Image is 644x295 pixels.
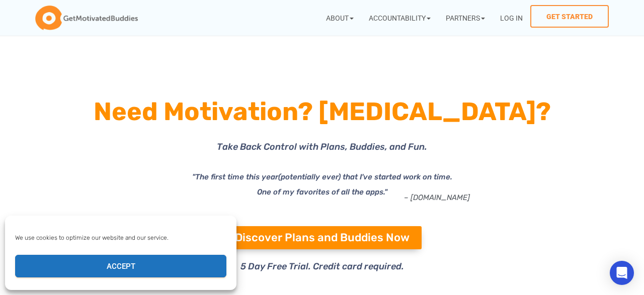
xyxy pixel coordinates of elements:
[361,5,438,31] a: Accountability
[610,261,634,285] div: Open Intercom Messenger
[15,255,226,277] button: Accept
[530,5,609,28] a: Get Started
[438,5,493,31] a: Partners
[493,5,530,31] a: Log In
[318,5,361,31] a: About
[240,261,404,272] span: 5 Day Free Trial. Credit card required.
[15,233,225,242] div: We use cookies to optimize our website and our service.
[192,172,278,181] i: "The first time this year
[404,193,470,202] a: – [DOMAIN_NAME]
[235,232,410,243] span: Discover Plans and Buddies Now
[257,172,452,196] i: (potentially ever) that I've started work on time. One of my favorites of all the apps."
[35,6,138,31] img: GetMotivatedBuddies
[217,141,427,152] span: Take Back Control with Plans, Buddies, and Fun.
[50,93,594,130] h1: Need Motivation? [MEDICAL_DATA]?
[223,226,422,249] a: Discover Plans and Buddies Now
